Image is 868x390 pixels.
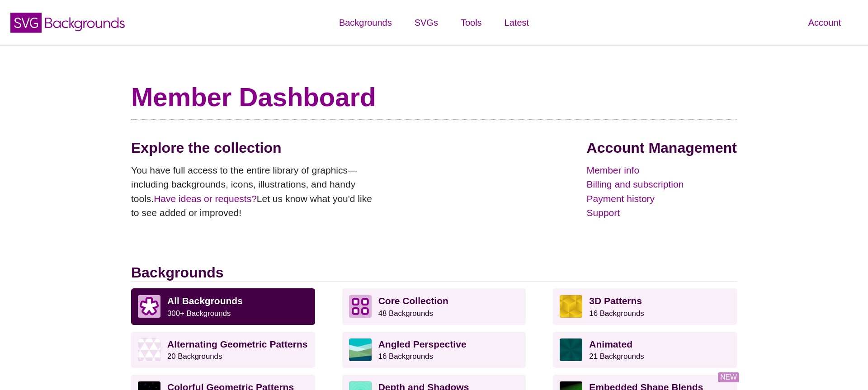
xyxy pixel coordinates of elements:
a: Account [797,9,852,36]
h2: Account Management [587,139,737,156]
a: All Backgrounds 300+ Backgrounds [131,288,315,324]
a: Payment history [587,192,737,206]
a: Animated21 Backgrounds [553,332,737,368]
strong: 3D Patterns [589,296,642,306]
small: 20 Backgrounds [167,352,222,361]
h2: Backgrounds [131,264,737,282]
a: Have ideas or requests? [154,193,257,204]
small: 21 Backgrounds [589,352,644,361]
h2: Explore the collection [131,139,380,156]
a: Angled Perspective16 Backgrounds [342,332,526,368]
a: Backgrounds [328,9,403,36]
a: 3D Patterns16 Backgrounds [553,288,737,324]
small: 16 Backgrounds [589,309,644,318]
a: Latest [493,9,540,36]
img: abstract landscape with sky mountains and water [349,338,372,361]
strong: Core Collection [378,296,448,306]
a: SVGs [403,9,449,36]
strong: All Backgrounds [167,296,243,306]
strong: Angled Perspective [378,339,467,349]
h1: Member Dashboard [131,81,737,113]
small: 16 Backgrounds [378,352,433,361]
img: green rave light effect animated background [560,338,582,361]
a: Billing and subscription [587,177,737,192]
small: 48 Backgrounds [378,309,433,318]
p: You have full access to the entire library of graphics—including backgrounds, icons, illustration... [131,163,380,220]
a: Support [587,206,737,220]
img: fancy golden cube pattern [560,295,582,318]
a: Core Collection 48 Backgrounds [342,288,526,324]
a: Alternating Geometric Patterns20 Backgrounds [131,332,315,368]
small: 300+ Backgrounds [167,309,231,318]
a: Tools [449,9,493,36]
img: light purple and white alternating triangle pattern [138,338,160,361]
a: Member info [587,163,737,178]
strong: Animated [589,339,632,349]
strong: Alternating Geometric Patterns [167,339,307,349]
